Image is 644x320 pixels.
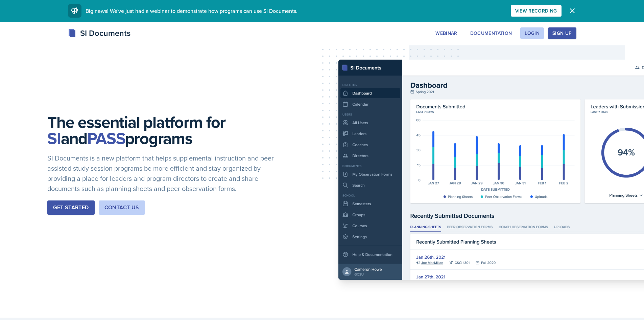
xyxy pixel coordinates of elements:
div: Sign Up [552,30,572,36]
button: Documentation [466,27,517,39]
button: Contact Us [99,200,145,215]
div: Webinar [435,30,457,36]
div: Get Started [53,204,89,212]
button: Webinar [431,27,461,39]
div: View Recording [515,8,557,14]
span: Big news! We've just had a webinar to demonstrate how programs can use SI Documents. [86,7,297,15]
button: View Recording [511,5,562,17]
button: Sign Up [548,27,576,39]
div: Contact Us [104,204,139,212]
button: Get Started [47,200,94,215]
div: Login [525,30,540,36]
div: Documentation [470,30,512,36]
div: SI Documents [68,27,130,39]
button: Login [520,27,544,39]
